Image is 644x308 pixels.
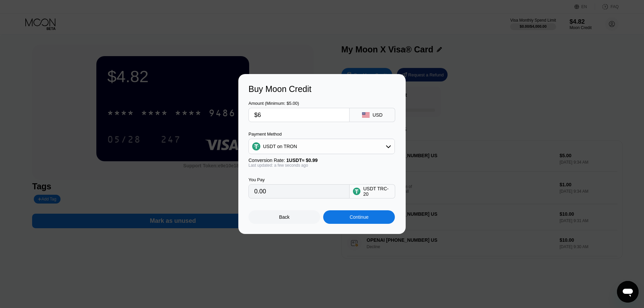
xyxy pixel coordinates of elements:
iframe: Кнопка запуска окна обмена сообщениями [617,281,639,303]
div: Last updated: a few seconds ago [248,163,395,168]
div: Continue [323,210,395,224]
div: Continue [350,214,368,220]
div: You Pay [248,177,350,182]
div: USDT TRC-20 [363,186,391,197]
div: USDT on TRON [263,144,297,149]
div: USDT on TRON [249,140,395,153]
div: Payment Method [248,132,395,137]
div: USD [373,112,383,118]
div: Conversion Rate: [248,158,395,163]
div: Buy Moon Credit [248,84,396,94]
input: $0.00 [254,108,344,122]
div: Back [248,210,320,224]
div: Back [279,214,290,220]
div: Amount (Minimum: $5.00) [248,101,350,106]
span: 1 USDT ≈ $0.99 [286,158,318,163]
